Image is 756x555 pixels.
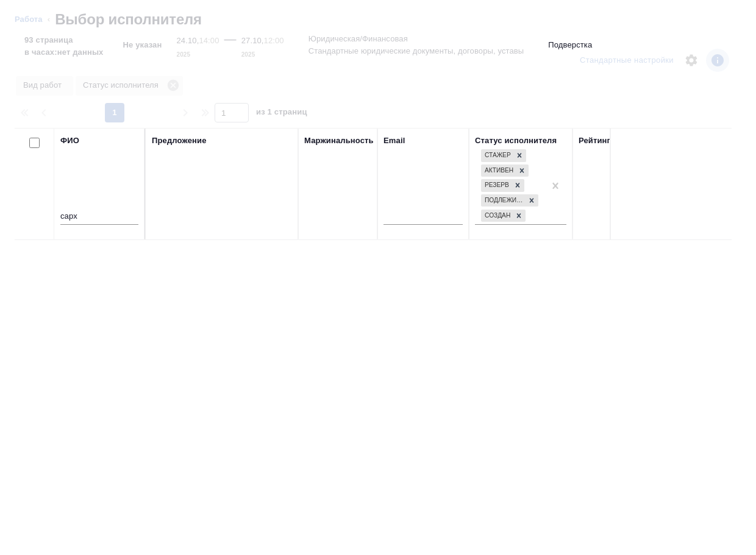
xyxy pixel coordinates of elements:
div: Email [383,135,405,147]
div: Резерв [481,179,511,192]
div: Стажер, Активен, Резерв, Подлежит внедрению, Создан [480,208,527,224]
div: Активен [481,164,515,177]
div: Подлежит внедрению [481,194,525,207]
div: Стажер, Активен, Резерв, Подлежит внедрению, Создан [480,178,526,193]
div: ФИО [60,135,79,147]
div: Стажер, Активен, Резерв, Подлежит внедрению, Создан [480,193,540,208]
div: Рейтинг [579,135,610,147]
div: Стажер, Активен, Резерв, Подлежит внедрению, Создан [480,148,527,163]
div: Создан [481,210,512,222]
p: Подверстка [548,39,592,51]
div: Статус исполнителя [475,135,557,147]
div: Предложение [152,135,207,147]
div: Стажер, Активен, Резерв, Подлежит внедрению, Создан [480,163,530,179]
div: Стажер [481,149,513,162]
div: Маржинальность [304,135,374,147]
